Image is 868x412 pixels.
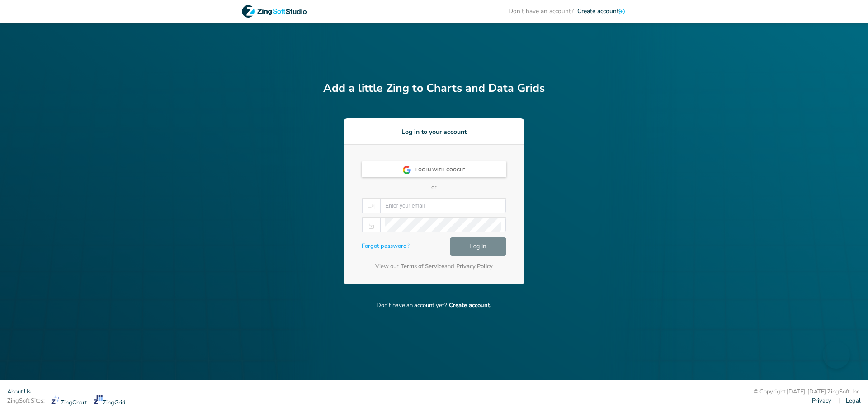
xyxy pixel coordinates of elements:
a: ZingGrid [94,395,126,407]
h3: Log in to your account [344,127,524,137]
a: ZingChart [51,395,87,407]
span: Create account. [449,301,491,309]
input: Enter your email [385,199,501,213]
span: Create account [577,7,619,15]
a: About Us [7,388,31,396]
a: Privacy [812,397,831,405]
a: Terms of Service [401,262,444,270]
div: Log in with Google [415,162,471,179]
h2: Add a little Zing to Charts and Data Grids [323,80,545,97]
span: | [838,397,840,405]
iframe: Toggle Customer Support [823,341,850,369]
a: Legal [846,397,861,405]
p: View our and [362,262,506,271]
span: ZingSoft Sites: [7,397,45,405]
a: Privacy Policy [456,262,493,270]
p: or [362,183,506,192]
button: Log In [450,237,506,256]
a: Forgot password? [362,242,410,251]
div: © Copyright [DATE]-[DATE] ZingSoft, Inc. [754,388,861,397]
p: Don't have an account yet? [323,301,545,310]
span: Log In [470,241,486,252]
